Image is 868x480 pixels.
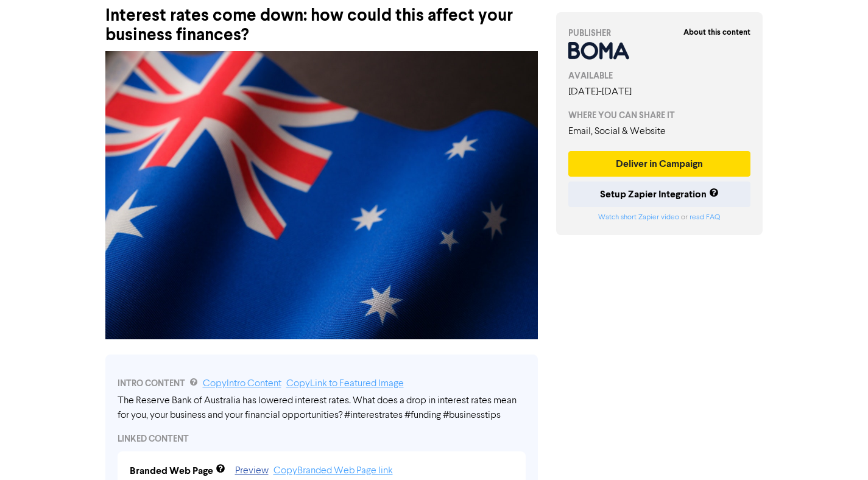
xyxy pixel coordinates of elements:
a: Preview [235,466,269,476]
div: The Reserve Bank of Australia has lowered interest rates. What does a drop in interest rates mean... [118,394,526,423]
div: INTRO CONTENT [118,376,526,391]
a: Copy Intro Content [203,379,281,389]
button: Deliver in Campaign [568,151,751,177]
strong: About this content [683,27,750,37]
a: Copy Branded Web Page link [273,466,393,476]
a: Watch short Zapier video [598,214,679,221]
div: [DATE] - [DATE] [568,85,751,99]
div: Email, Social & Website [568,124,751,139]
iframe: Chat Widget [807,422,868,480]
div: Branded Web Page [130,464,213,478]
div: LINKED CONTENT [118,432,526,445]
button: Setup Zapier Integration [568,182,751,207]
div: WHERE YOU CAN SHARE IT [568,109,751,122]
a: Copy Link to Featured Image [286,379,404,389]
div: or [568,212,751,223]
div: PUBLISHER [568,27,751,40]
div: AVAILABLE [568,69,751,82]
a: read FAQ [690,214,720,221]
